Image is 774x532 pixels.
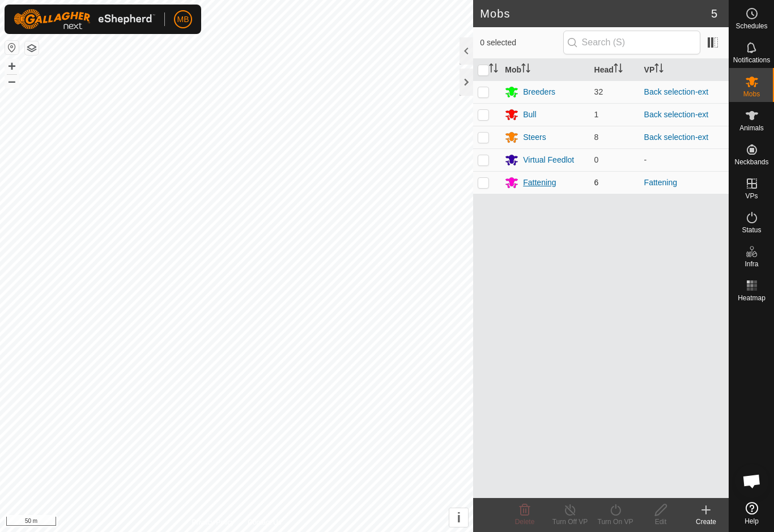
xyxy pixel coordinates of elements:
[523,109,536,121] div: Bull
[735,23,767,29] span: Schedules
[521,65,530,74] p-sorticon: Activate to sort
[735,464,769,498] div: Open chat
[523,86,555,98] div: Breeders
[734,159,768,165] span: Neckbands
[523,131,546,143] div: Steers
[742,227,761,233] span: Status
[523,154,574,166] div: Virtual Feedlot
[594,133,599,142] span: 8
[5,74,19,88] button: –
[5,59,19,73] button: +
[644,87,709,96] a: Back selection-ext
[640,59,729,81] th: VP
[683,517,729,527] div: Create
[594,87,603,96] span: 32
[654,65,664,74] p-sorticon: Activate to sort
[738,295,766,301] span: Heatmap
[480,7,711,20] h2: Mobs
[638,517,683,527] div: Edit
[745,193,758,199] span: VPs
[590,59,640,81] th: Head
[563,31,700,54] input: Search (S)
[614,65,623,74] p-sorticon: Activate to sort
[523,177,556,189] div: Fattening
[177,14,189,25] span: MB
[14,9,155,29] img: Gallagher Logo
[449,508,468,527] button: i
[594,155,599,164] span: 0
[743,91,760,97] span: Mobs
[640,148,729,171] td: -
[594,178,599,187] span: 6
[745,518,759,525] span: Help
[733,57,770,63] span: Notifications
[711,5,717,22] span: 5
[547,517,593,527] div: Turn Off VP
[25,41,39,55] button: Map Layers
[248,517,281,527] a: Contact Us
[500,59,589,81] th: Mob
[644,110,709,119] a: Back selection-ext
[5,41,19,54] button: Reset Map
[489,65,498,74] p-sorticon: Activate to sort
[594,110,599,119] span: 1
[593,517,638,527] div: Turn On VP
[457,510,461,525] span: i
[480,37,563,49] span: 0 selected
[644,133,709,142] a: Back selection-ext
[644,178,677,187] a: Fattening
[729,497,774,529] a: Help
[739,125,764,131] span: Animals
[192,517,235,527] a: Privacy Policy
[515,518,535,526] span: Delete
[745,261,758,267] span: Infra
